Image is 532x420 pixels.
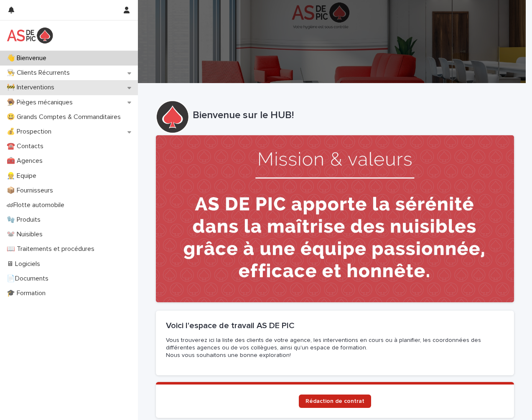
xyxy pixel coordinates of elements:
[3,172,43,180] p: 👷 Equipe
[193,109,511,121] p: Bienvenue sur le HUB!
[3,69,76,77] p: 👨‍🍳 Clients Récurrents
[299,395,371,408] a: Rédaction de contrat
[3,275,55,283] p: 📄Documents
[3,201,71,209] p: 🏎Flotte automobile
[3,260,47,268] p: 🖥 Logiciels
[3,113,127,121] p: 😃 Grands Comptes & Commanditaires
[3,99,79,106] p: 🪤 Pièges mécaniques
[3,230,49,238] p: 🐭 Nuisibles
[3,187,60,195] p: 📦 Fournisseurs
[3,289,52,297] p: 🎓 Formation
[3,157,49,165] p: 🧰 Agences
[166,321,504,331] h2: Voici l'espace de travail AS DE PIC
[3,216,47,224] p: 🧤 Produits
[3,142,50,150] p: ☎️ Contacts
[3,128,58,136] p: 💰 Prospection
[3,54,53,62] p: 👋 Bienvenue
[3,245,101,253] p: 📖 Traitements et procédures
[7,27,53,44] img: yKcqic14S0S6KrLdrqO6
[3,83,61,91] p: 🚧 Interventions
[166,337,504,359] p: Vous trouverez ici la liste des clients de votre agence, les interventions en cours ou à planifie...
[305,398,364,404] span: Rédaction de contrat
